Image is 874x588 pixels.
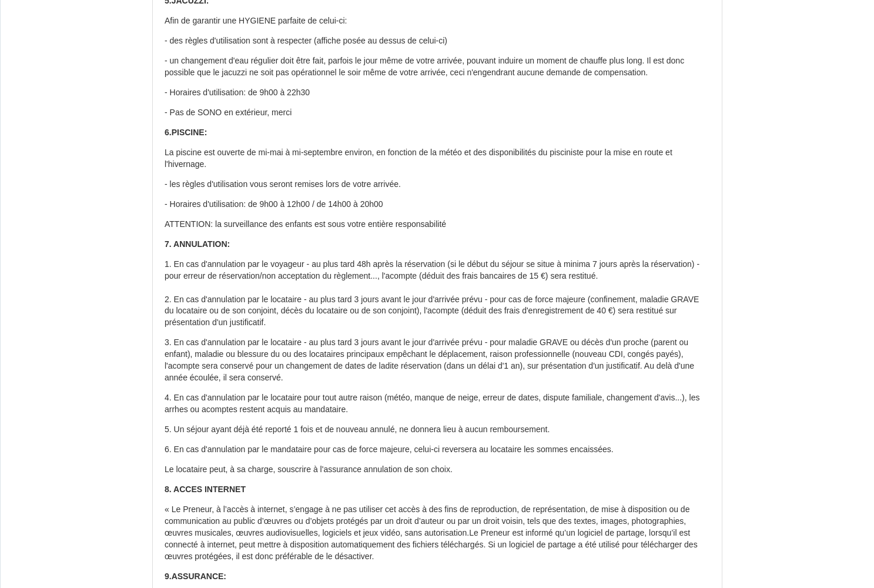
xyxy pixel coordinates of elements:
[165,199,710,211] p: - Horaires d'utilisation: de 9h00 à 12h00 / de 14h00 à 20h00
[165,504,710,563] p: « Le Preneur, à l’accès à internet, s’engage à ne pas utiliser cet accès à des fins de reproducti...
[165,337,710,384] p: 3. En cas d'annulation par le locataire - au plus tard 3 jours avant le jour d'arrivée prévu - po...
[165,147,710,171] p: La piscine est ouverte de mi-mai à mi-septembre environ, en fonction de la météo et des disponibi...
[165,219,710,230] p: ATTENTION: la surveillance des enfants est sous votre entière responsabilité
[165,87,710,99] p: - Horaires d'utilisation: de 9h00 à 22h30
[165,392,710,416] p: 4. En cas d'annulation par le locataire pour tout autre raison (météo, manque de neige, erreur de...
[165,259,710,329] p: 1. En cas d'annulation par le voyageur - au plus tard 48h après la réservation (si le début du sé...
[165,444,710,456] p: 6. En cas d'annulation par le mandataire pour cas de force majeure, celui-ci reversera au locatai...
[165,464,710,476] p: Le locataire peut, à sa charge, souscrire à l'assurance annulation de son choix.
[165,485,246,494] strong: 8. ACCES INTERNET
[165,35,710,47] p: - des règles d'utilisation sont à respecter (affiche posée au dessus de celui-ci)
[165,424,710,436] p: 5. Un séjour ayant déjà été reporté 1 fois et de nouveau annulé, ne donnera lieu à aucun rembours...
[165,107,710,119] p: - Pas de SONO en extérieur, merci
[165,239,230,249] strong: 7. ANNULATION:
[165,128,207,137] strong: 6.PISCINE:
[165,15,710,27] p: Afin de garantir une HYGIENE parfaite de celui-ci:
[165,179,710,191] p: - les règles d'utilisation vous seront remises lors de votre arrivée.
[165,55,710,79] p: - un changement d'eau régulier doit être fait, parfois le jour même de votre arrivée, pouvant ind...
[165,572,226,581] strong: 9.ASSURANCE:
